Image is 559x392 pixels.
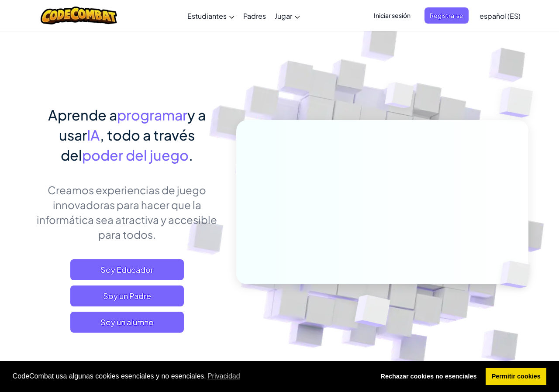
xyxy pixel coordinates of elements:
[475,4,525,28] a: español (ES)
[70,312,184,333] button: Soy un alumno
[31,182,223,242] p: Creamos experiencias de juego innovadoras para hacer que la informática sea atractiva y accesible...
[48,106,117,124] span: Aprende a
[424,7,469,24] button: Registrarse
[482,65,557,139] img: Overlap cubes
[275,11,292,21] span: Jugar
[375,368,483,385] a: deny cookies
[87,126,100,144] span: IA
[70,259,184,280] a: Soy Educador
[82,146,189,164] span: poder del juego
[41,7,117,24] img: CodeCombat logo
[369,65,431,130] img: Overlap cubes
[480,11,521,21] span: español (ES)
[117,106,187,124] span: programar
[486,368,546,385] a: allow cookies
[206,370,242,383] a: learn more about cookies
[333,276,411,349] img: Overlap cubes
[61,126,195,164] span: , todo a través del
[183,4,239,28] a: Estudiantes
[13,370,368,383] span: CodeCombat usa algunas cookies esenciales y no esenciales.
[187,11,227,21] span: Estudiantes
[70,285,184,306] a: Soy un Padre
[189,146,193,164] span: .
[270,4,304,28] a: Jugar
[369,7,416,24] button: Iniciar sesión
[486,243,551,306] img: Overlap cubes
[239,4,270,28] a: Padres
